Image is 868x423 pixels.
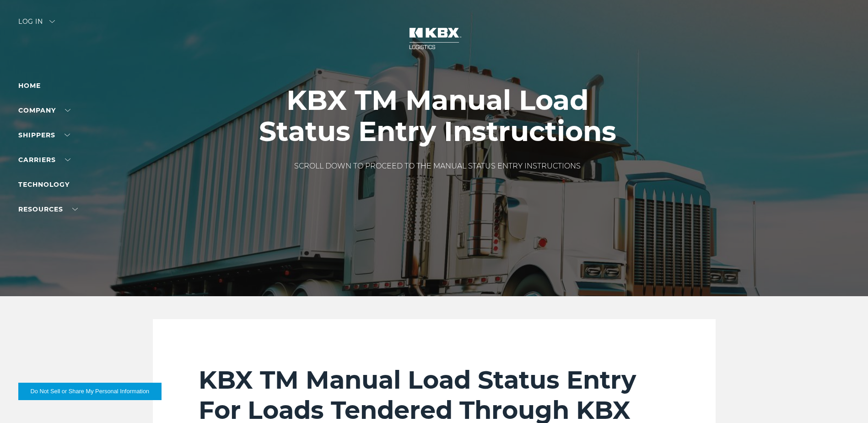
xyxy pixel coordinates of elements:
img: arrow [49,20,55,23]
a: Carriers [18,156,70,164]
a: Technology [18,180,70,189]
p: SCROLL DOWN TO PROCEED TO THE MANUAL STATUS ENTRY INSTRUCTIONS [250,161,625,172]
a: RESOURCES [18,205,78,213]
iframe: Chat Widget [822,379,868,423]
button: Do Not Sell or Share My Personal Information [18,383,162,400]
a: Company [18,106,70,114]
a: Home [18,81,41,90]
h1: KBX TM Manual Load Status Entry Instructions [250,85,625,147]
a: SHIPPERS [18,131,70,139]
div: Log in [18,18,55,32]
img: kbx logo [400,18,469,59]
